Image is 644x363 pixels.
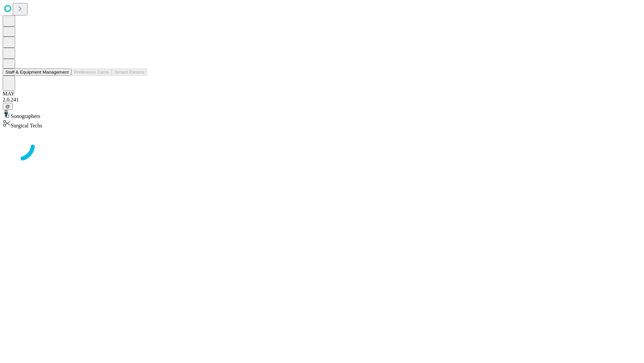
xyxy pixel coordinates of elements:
[112,69,147,76] button: Tenant Params
[5,104,10,109] span: @
[3,119,641,129] div: Surgical Techs
[3,110,641,119] div: Sonographers
[3,103,13,110] button: @
[71,69,112,76] button: Preference Cards
[3,69,71,76] button: Staff & Equipment Management
[3,97,641,103] div: 2.0.241
[3,91,641,97] div: MAY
